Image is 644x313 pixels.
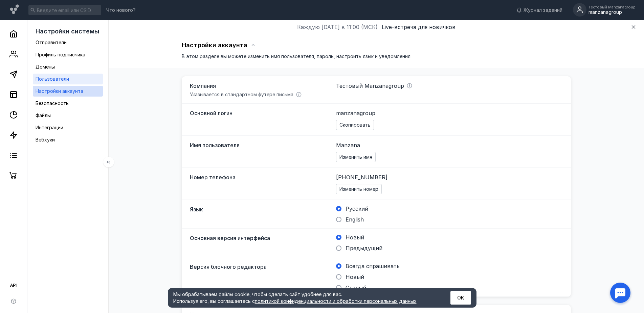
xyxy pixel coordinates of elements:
[450,291,471,305] button: ОК
[382,23,456,31] button: Live-встреча для новичков
[103,8,139,12] a: Что нового?
[589,9,636,15] div: manzanagroup
[339,154,372,160] span: Изменить имя
[182,53,410,59] span: В этом разделе вы можете изменить имя пользователя, пароль, настроить язык и уведомления
[33,98,103,109] a: Безопасность
[36,137,55,142] span: Вебхуки
[33,37,103,48] a: Отправители
[336,120,374,130] button: Скопировать
[36,88,83,94] span: Настройки аккаунта
[346,245,382,252] span: Предыдущий
[33,122,103,133] a: Интеграции
[336,184,382,194] button: Изменить номер
[36,28,99,35] span: Настройки системы
[173,291,434,305] div: Мы обрабатываем файлы cookie, чтобы сделать сайт удобнее для вас. Используя его, вы соглашаетесь c
[28,5,101,15] input: Введите email или CSID
[297,23,378,31] span: Каждую [DATE] в 11:00 (МСК)
[36,40,67,45] span: Отправители
[336,173,387,181] span: [PHONE_NUMBER]
[33,134,103,145] a: Вебхуки
[36,76,69,82] span: Пользователи
[255,298,417,304] a: политикой конфиденциальности и обработки персональных данных
[36,64,55,70] span: Домены
[382,24,456,30] span: Live-встреча для новичков
[190,235,270,241] span: Основная версия интерфейса
[190,174,236,181] span: Номер телефона
[33,86,103,97] a: Настройки аккаунта
[346,205,368,212] span: Русский
[190,206,203,213] span: Язык
[524,7,562,14] span: Журнал заданий
[346,216,364,223] span: English
[589,5,636,9] div: Тестовый Manzanagroup
[346,284,366,291] span: Старый
[336,109,375,117] span: manzanagroup
[190,142,240,149] span: Имя пользователя
[336,142,360,149] span: Manzana
[190,92,293,97] span: Указывается в стандартном футере письма
[190,263,267,270] span: Версия блочного редактора
[33,49,103,60] a: Профиль подписчика
[513,7,566,14] a: Журнал заданий
[346,263,400,269] span: Всегда спрашивать
[336,152,376,162] button: Изменить имя
[33,74,103,84] a: Пользователи
[190,82,216,89] span: Компания
[336,82,404,89] span: Тестовый Manzanagroup
[182,42,248,49] span: Настройки аккаунта
[346,273,364,280] span: Новый
[36,112,51,118] span: Файлы
[339,186,378,192] span: Изменить номер
[346,234,364,241] span: Новый
[190,110,232,116] span: Основной логин
[36,100,69,106] span: Безопасность
[339,122,371,128] span: Скопировать
[33,110,103,121] a: Файлы
[36,52,85,57] span: Профиль подписчика
[33,61,103,72] a: Домены
[36,125,63,130] span: Интеграции
[106,8,136,12] span: Что нового?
